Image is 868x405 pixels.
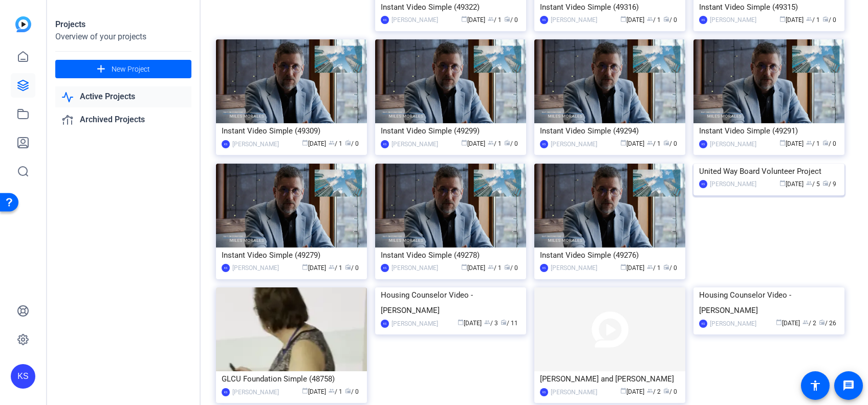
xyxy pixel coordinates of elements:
div: [PERSON_NAME] [392,319,438,329]
span: group [647,388,653,394]
span: calendar_today [302,264,308,270]
div: Projects [55,18,191,31]
div: [PERSON_NAME] [710,179,756,189]
span: radio [822,180,829,186]
mat-icon: message [842,379,855,392]
span: [DATE] [458,320,482,327]
span: [DATE] [620,388,644,395]
span: [DATE] [779,181,804,188]
span: group [647,140,653,146]
div: United Way Board Volunteer Project [699,164,839,179]
span: calendar_today [302,140,308,146]
span: group [329,388,335,394]
span: / 1 [647,16,661,24]
div: KS [222,140,230,148]
div: [PERSON_NAME] and [PERSON_NAME] [540,371,680,387]
span: / 0 [504,264,518,272]
span: / 3 [484,320,498,327]
span: radio [504,264,510,270]
div: KS [699,320,707,328]
span: / 1 [329,140,342,147]
span: / 1 [647,140,661,147]
span: / 0 [822,140,836,147]
span: / 0 [663,16,677,24]
div: Instant Video Simple (49299) [381,123,520,139]
span: [DATE] [779,16,804,24]
button: New Project [55,60,191,78]
span: radio [822,16,829,22]
div: [PERSON_NAME] [392,263,438,273]
span: / 9 [822,181,836,188]
span: [DATE] [776,320,800,327]
div: [PERSON_NAME] [551,15,597,25]
span: calendar_today [620,16,626,22]
div: [PERSON_NAME] [232,387,279,397]
div: KS [222,264,230,272]
div: [PERSON_NAME] [551,139,597,149]
div: KS [699,16,707,24]
img: blue-gradient.svg [15,16,31,32]
div: KS [381,140,389,148]
span: radio [663,388,669,394]
span: group [329,264,335,270]
span: / 11 [501,320,518,327]
span: radio [345,388,351,394]
div: KS [699,180,707,188]
span: [DATE] [461,264,485,272]
mat-icon: accessibility [809,379,821,392]
div: GLCU Foundation Simple (48758) [222,371,361,387]
a: Active Projects [55,86,191,107]
span: / 1 [488,16,502,24]
div: KS [540,388,548,396]
span: radio [663,16,669,22]
span: / 5 [806,181,820,188]
span: group [488,16,494,22]
span: calendar_today [779,16,786,22]
span: group [806,140,812,146]
span: / 26 [819,320,836,327]
mat-icon: add [95,63,107,76]
span: radio [663,140,669,146]
div: [PERSON_NAME] [232,139,279,149]
div: KS [381,16,389,24]
span: group [806,180,812,186]
span: / 0 [822,16,836,24]
span: radio [822,140,829,146]
span: group [647,264,653,270]
span: calendar_today [461,264,467,270]
span: group [488,140,494,146]
span: / 1 [329,264,342,272]
span: / 2 [647,388,661,395]
div: Instant Video Simple (49309) [222,123,361,139]
span: [DATE] [302,264,326,272]
span: [DATE] [302,140,326,147]
span: / 0 [504,16,518,24]
div: [PERSON_NAME] [710,139,756,149]
span: / 0 [663,264,677,272]
span: calendar_today [302,388,308,394]
div: KS [540,16,548,24]
div: KS [381,264,389,272]
span: / 0 [345,264,359,272]
div: KS [540,264,548,272]
span: / 1 [488,264,502,272]
span: group [806,16,812,22]
span: radio [504,140,510,146]
span: / 1 [647,264,661,272]
span: calendar_today [779,140,786,146]
span: [DATE] [620,16,644,24]
div: Instant Video Simple (49279) [222,247,361,263]
span: calendar_today [461,140,467,146]
span: group [484,319,490,325]
div: [PERSON_NAME] [551,263,597,273]
span: group [329,140,335,146]
span: / 2 [802,320,816,327]
span: / 1 [488,140,502,147]
div: KS [381,320,389,328]
div: Instant Video Simple (49276) [540,247,680,263]
div: Housing Counselor Video - [PERSON_NAME] [699,287,839,318]
div: [PERSON_NAME] [710,319,756,329]
span: [DATE] [620,264,644,272]
div: KS [11,364,35,389]
span: calendar_today [620,140,626,146]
